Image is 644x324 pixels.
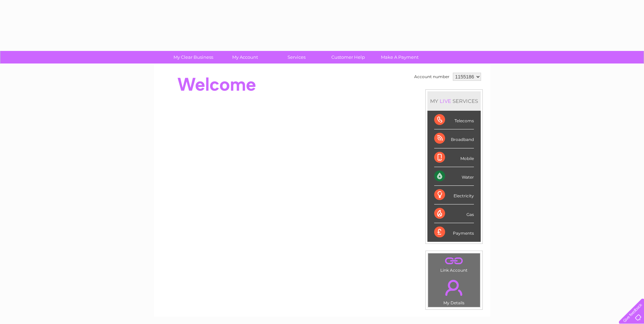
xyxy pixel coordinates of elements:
div: LIVE [438,98,453,104]
div: Telecoms [434,111,474,129]
td: Link Account [428,253,480,274]
td: My Details [428,274,480,307]
div: Electricity [434,186,474,204]
td: Account number [412,71,451,83]
div: Gas [434,204,474,223]
a: . [430,255,478,267]
div: Mobile [434,148,474,167]
div: Payments [434,223,474,241]
a: Customer Help [320,51,376,64]
div: Water [434,167,474,186]
div: Broadband [434,129,474,148]
div: MY SERVICES [427,91,481,111]
a: My Clear Business [165,51,221,64]
a: My Account [217,51,273,64]
a: Services [269,51,325,64]
a: Make A Payment [372,51,428,64]
a: . [430,276,478,300]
